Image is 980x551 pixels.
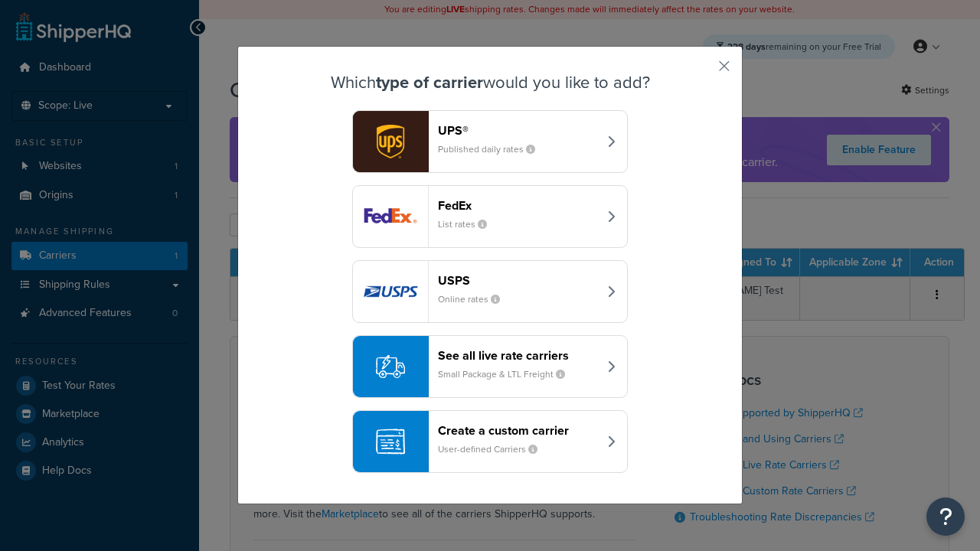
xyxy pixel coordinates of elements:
header: FedEx [438,198,598,213]
img: icon-carrier-liverate-becf4550.svg [376,352,405,381]
h3: Which would you like to add? [276,73,704,92]
button: fedEx logoFedExList rates [352,185,628,248]
small: Published daily rates [438,142,547,156]
small: User-defined Carriers [438,442,550,456]
img: ups logo [353,111,428,172]
small: Online rates [438,292,512,306]
button: usps logoUSPSOnline rates [352,260,628,323]
button: See all live rate carriersSmall Package & LTL Freight [352,335,628,398]
button: Open Resource Center [926,497,965,536]
img: fedEx logo [353,186,428,247]
header: UPS® [438,123,598,138]
header: Create a custom carrier [438,423,598,438]
strong: type of carrier [376,70,483,95]
button: Create a custom carrierUser-defined Carriers [352,410,628,473]
header: USPS [438,273,598,288]
button: ups logoUPS®Published daily rates [352,110,628,173]
img: icon-carrier-custom-c93b8a24.svg [376,427,405,456]
img: usps logo [353,261,428,322]
header: See all live rate carriers [438,348,598,363]
small: Small Package & LTL Freight [438,367,577,381]
small: List rates [438,217,499,231]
